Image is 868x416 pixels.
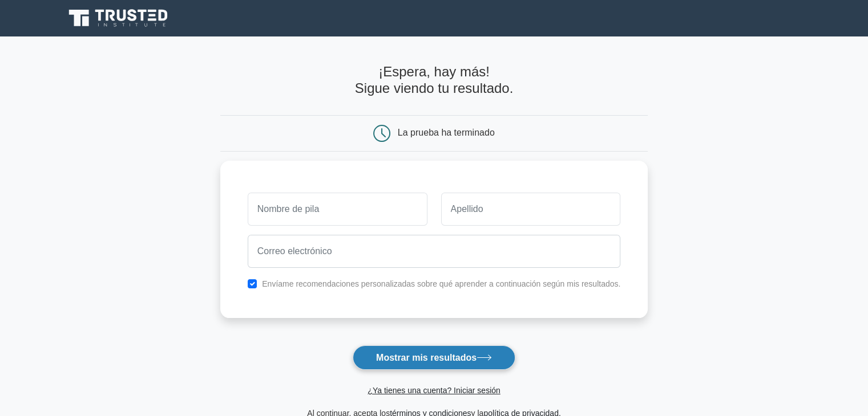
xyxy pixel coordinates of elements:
[441,193,621,226] input: Apellido
[398,128,495,137] font: La prueba ha terminado
[368,386,500,395] a: ¿Ya tienes una cuenta? Iniciar sesión
[355,80,514,96] font: Sigue viendo tu resultado.
[376,353,477,362] font: Mostrar mis resultados
[262,279,620,288] font: Envíame recomendaciones personalizadas sobre qué aprender a continuación según mis resultados.
[353,345,515,370] button: Mostrar mis resultados
[248,193,427,226] input: Nombre de pila
[248,235,621,268] input: Correo electrónico
[378,64,490,79] font: ¡Espera, hay más!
